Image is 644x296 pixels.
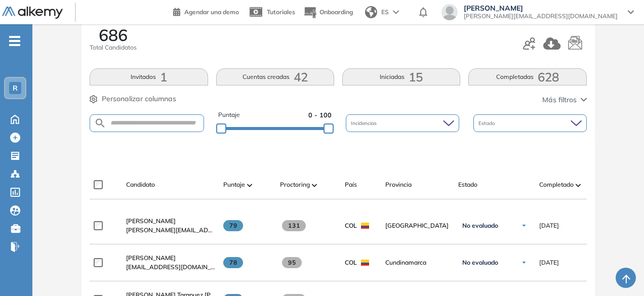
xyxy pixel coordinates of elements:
button: Iniciadas15 [342,68,460,86]
button: Invitados1 [90,68,208,86]
span: Candidato [126,180,155,189]
div: Estado [473,114,587,132]
div: Incidencias [346,114,459,132]
span: [PERSON_NAME][EMAIL_ADDRESS][DOMAIN_NAME] [464,12,618,20]
span: Completado [539,180,574,189]
span: Onboarding [319,8,353,16]
span: [EMAIL_ADDRESS][DOMAIN_NAME] [126,263,215,272]
a: Agendar una demo [173,5,239,17]
img: arrow [393,10,399,14]
img: Logo [2,7,63,19]
span: ES [381,8,389,17]
span: Agendar una demo [184,8,239,16]
span: R [13,84,18,92]
span: COL [345,221,357,230]
img: world [365,6,377,18]
span: Puntaje [223,180,245,189]
span: 0 - 100 [308,110,332,120]
a: [PERSON_NAME] [126,217,215,226]
span: 79 [223,220,243,231]
span: 131 [282,220,306,231]
span: No evaluado [462,259,498,267]
span: Puntaje [218,110,240,120]
span: País [345,180,357,189]
button: Más filtros [542,95,587,105]
span: [PERSON_NAME] [126,254,176,262]
img: SEARCH_ALT [94,117,106,130]
span: Total Candidatos [90,43,137,52]
span: Más filtros [542,95,577,105]
span: 686 [99,27,128,43]
img: COL [361,260,369,266]
span: Proctoring [280,180,310,189]
span: Personalizar columnas [102,94,176,104]
img: [missing "en.ARROW_ALT" translation] [247,184,252,187]
img: [missing "en.ARROW_ALT" translation] [312,184,317,187]
span: [GEOGRAPHIC_DATA] [385,221,450,230]
img: COL [361,223,369,229]
img: Ícono de flecha [521,260,527,266]
button: Onboarding [303,2,353,23]
span: Tutoriales [267,8,295,16]
span: Incidencias [351,119,379,127]
span: [PERSON_NAME] [126,217,176,225]
span: [DATE] [539,221,559,230]
span: Provincia [385,180,412,189]
span: 78 [223,257,243,268]
span: Estado [478,119,497,127]
span: No evaluado [462,222,498,230]
span: 95 [282,257,302,268]
span: COL [345,258,357,267]
span: [PERSON_NAME][EMAIL_ADDRESS][DOMAIN_NAME] [126,226,215,235]
span: [PERSON_NAME] [464,4,618,12]
button: Personalizar columnas [90,94,176,104]
img: Ícono de flecha [521,223,527,229]
button: Cuentas creadas42 [216,68,334,86]
img: [missing "en.ARROW_ALT" translation] [576,184,581,187]
button: Completadas628 [468,68,586,86]
span: Cundinamarca [385,258,450,267]
span: [DATE] [539,258,559,267]
span: Estado [458,180,477,189]
a: [PERSON_NAME] [126,253,215,263]
i: - [9,40,20,42]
